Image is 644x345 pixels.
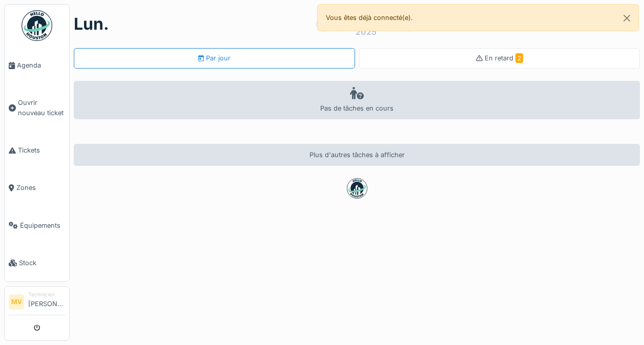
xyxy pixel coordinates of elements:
div: Par jour [198,53,231,63]
a: Stock [5,244,69,282]
a: Équipements [5,207,69,244]
span: Agenda [17,60,65,70]
span: Zones [16,183,65,192]
span: Tickets [18,145,65,155]
span: En retard [485,54,523,62]
div: Technicien [28,291,65,298]
div: Plus d'autres tâches à afficher [74,144,640,166]
span: 2 [515,53,523,63]
li: MV [9,294,24,310]
span: Équipements [20,221,65,230]
a: Zones [5,169,69,206]
button: Close [615,5,638,32]
div: Pas de tâches en cours [74,81,640,119]
span: Stock [19,258,65,268]
li: [PERSON_NAME] [28,291,65,313]
img: Badge_color-CXgf-gQk.svg [22,10,52,41]
a: Tickets [5,132,69,169]
img: badge-BVDL4wpA.svg [347,178,367,199]
div: 2025 [356,26,377,38]
a: Agenda [5,47,69,84]
a: Ouvrir nouveau ticket [5,84,69,132]
a: MV Technicien[PERSON_NAME] [9,291,65,315]
div: Vous êtes déjà connecté(e). [317,4,639,31]
span: Ouvrir nouveau ticket [18,98,65,117]
h1: lun. [74,14,109,34]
